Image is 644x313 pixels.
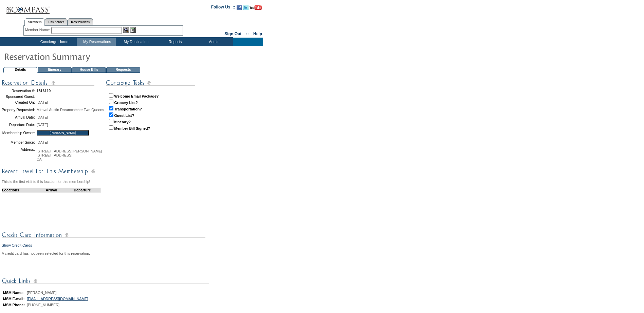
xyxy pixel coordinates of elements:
a: Help [253,32,262,36]
span: Miraval Austin Dreamcatcher Two Queens [37,108,104,112]
a: Sign Out [224,32,241,36]
a: Members [24,18,45,26]
a: Reservations [68,18,93,25]
b: MSM E-mail: [3,297,24,301]
td: Membership Owner: [2,128,35,138]
img: subTtlConResDetails.gif [2,79,95,87]
a: Subscribe to our YouTube Channel [250,7,262,11]
strong: Guest List? [114,113,134,118]
td: Details [3,67,37,73]
strong: Grocery List? [114,101,138,105]
td: Concierge Home [30,38,77,46]
img: Subscribe to our YouTube Channel [250,5,262,10]
img: subTtlConQuickLinks.gif [2,277,209,285]
a: Follow us on Twitter [243,7,249,11]
strong: Itinerary? [114,120,131,124]
b: MSM Phone: [3,303,25,307]
td: Arrival Date: [2,113,35,121]
td: Sponsored Guest: [2,95,35,99]
span: [PHONE_NUMBER] [27,303,59,307]
td: Address: [2,147,35,163]
strong: Welcome Email [114,94,141,98]
td: Reports [155,38,194,46]
a: Residences [45,18,68,25]
img: subTtlCreditCard.gif [2,231,205,239]
td: House Bills [72,67,106,73]
img: Follow us on Twitter [243,5,249,10]
td: Departure [64,188,101,192]
span: [PERSON_NAME] [27,291,57,295]
td: Arrival [39,188,64,192]
div: A credit card has not been selected for this reservation. [2,251,208,255]
span: [DATE] [37,123,48,127]
input: [PERSON_NAME] [37,130,89,135]
a: Show Credit Cards [2,243,32,247]
td: My Reservations [77,38,116,46]
img: Become our fan on Facebook [237,5,242,10]
td: Follow Us :: [211,4,235,12]
img: Reservations [130,27,136,33]
a: Become our fan on Facebook [237,7,242,11]
img: subTtlConTasks.gif [106,79,195,87]
td: Requests [106,67,140,73]
span: [DATE] [37,115,48,119]
td: Created On: [2,99,35,106]
td: Admin [194,38,233,46]
span: This is the first visit to this location for this membership! [2,180,90,184]
td: Itinerary [38,67,72,73]
img: pgTtlResSummary.gif [4,49,140,63]
img: subTtlConRecTravel.gif [2,167,95,175]
strong: Package? [142,94,159,98]
div: Member Name: [25,27,51,33]
strong: Transportation? [114,107,142,111]
span: [STREET_ADDRESS][PERSON_NAME] [STREET_ADDRESS] CA [37,149,102,161]
span: 1816119 [37,89,51,93]
img: View [123,27,129,33]
b: MSM Name: [3,291,23,295]
td: My Destination [116,38,155,46]
span: [DATE] [37,140,48,144]
td: Reservation #: [2,87,35,95]
span: [DATE] [37,100,48,104]
a: [EMAIL_ADDRESS][DOMAIN_NAME] [27,297,88,301]
td: Member Since: [2,138,35,147]
td: Property Requested: [2,106,35,113]
td: Departure Date: [2,121,35,128]
span: :: [246,32,249,36]
strong: Member Bill Signed? [114,126,150,130]
td: Locations [2,188,39,192]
